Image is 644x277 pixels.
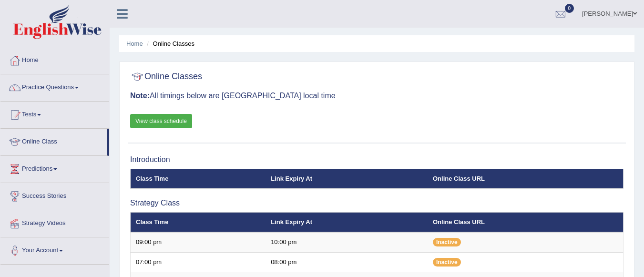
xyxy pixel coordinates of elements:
[0,129,107,153] a: Online Class
[0,47,109,71] a: Home
[130,199,624,207] h3: Strategy Class
[433,238,461,246] span: Inactive
[0,210,109,234] a: Strategy Videos
[131,252,266,272] td: 07:00 pm
[131,232,266,252] td: 09:00 pm
[0,74,109,98] a: Practice Questions
[266,252,428,272] td: 08:00 pm
[131,169,266,189] th: Class Time
[131,212,266,232] th: Class Time
[144,39,194,48] li: Online Classes
[0,237,109,261] a: Your Account
[0,183,109,207] a: Success Stories
[130,92,150,100] b: Note:
[266,212,428,232] th: Link Expiry At
[565,4,574,13] span: 0
[0,156,109,180] a: Predictions
[428,169,624,189] th: Online Class URL
[130,70,202,84] h2: Online Classes
[266,169,428,189] th: Link Expiry At
[428,212,624,232] th: Online Class URL
[433,258,461,267] span: Inactive
[130,114,192,128] a: View class schedule
[130,92,624,100] h3: All timings below are [GEOGRAPHIC_DATA] local time
[130,155,624,164] h3: Introduction
[266,232,428,252] td: 10:00 pm
[0,102,109,125] a: Tests
[126,40,143,47] a: Home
